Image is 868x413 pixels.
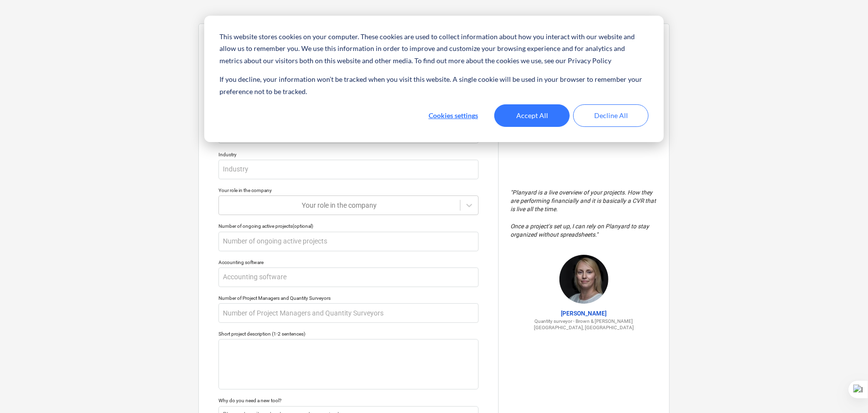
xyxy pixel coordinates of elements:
div: Number of Project Managers and Quantity Surveyors [218,295,479,301]
button: Decline All [573,104,649,127]
p: If you decline, your information won’t be tracked when you visit this website. A single cookie wi... [219,73,649,97]
img: Claire Hill [559,255,608,304]
p: [GEOGRAPHIC_DATA], [GEOGRAPHIC_DATA] [510,324,657,331]
p: Quantity surveyor - Brown & [PERSON_NAME] [510,318,657,324]
button: Cookies settings [415,104,491,127]
div: Accounting software [218,259,479,266]
p: This website stores cookies on your computer. These cookies are used to collect information about... [219,31,649,67]
div: Short project description (1-2 sentences) [218,331,479,337]
div: Number of ongoing active projects (optional) [218,223,479,229]
p: [PERSON_NAME] [510,310,657,318]
p: " Planyard is a live overview of your projects. How they are performing financially and it is bas... [510,189,657,239]
input: Number of ongoing active projects [218,232,479,251]
button: Accept All [494,104,570,127]
input: Industry [218,160,479,179]
input: Accounting software [218,267,479,287]
div: Industry [218,151,479,158]
input: Number of Project Managers and Quantity Surveyors [218,303,479,323]
div: Why do you need a new tool? [218,397,479,404]
div: Cookie banner [204,16,664,142]
div: Your role in the company [218,187,479,194]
